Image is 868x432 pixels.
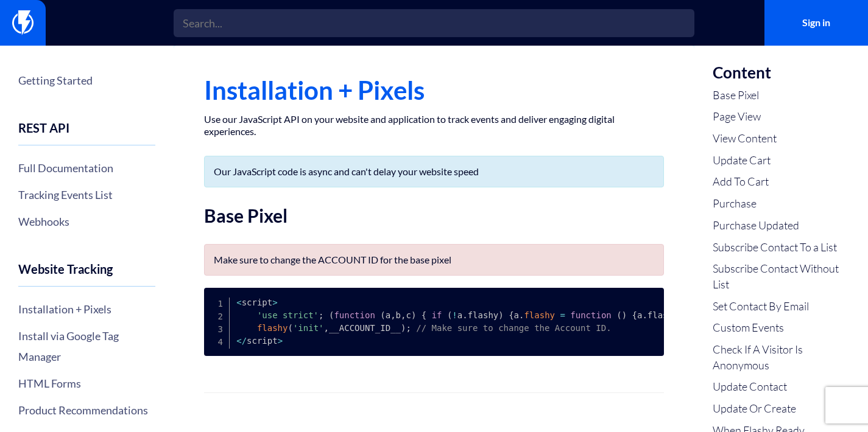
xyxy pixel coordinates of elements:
span: ; [319,310,323,320]
a: Getting Started [18,70,155,91]
p: Use our JavaScript API on your website and application to track events and deliver engaging digit... [204,113,664,138]
span: function [570,310,611,320]
span: 'init' [293,323,324,333]
a: Subscribe Contact To a List [713,240,850,256]
a: Set Contact By Email [713,299,850,315]
span: > [278,336,283,346]
span: 'use strict' [257,310,319,320]
span: . [519,310,524,320]
span: , [390,310,395,320]
a: Page View [713,109,850,125]
h1: Installation + Pixels [204,76,664,104]
a: Full Documentation [18,158,155,178]
a: Update Cart [713,153,850,169]
h3: Content [713,64,850,82]
span: { [422,310,426,320]
span: , [401,310,406,320]
span: ) [411,310,416,320]
span: // Make sure to change the Account ID. [416,323,611,333]
a: Subscribe Contact Without List [713,261,850,292]
span: ) [622,310,627,320]
h4: REST API [18,121,155,145]
input: Search... [174,9,694,37]
a: Update Or Create [713,401,850,417]
span: = [560,310,565,320]
a: Custom Events [713,320,850,336]
a: Base Pixel [713,88,850,103]
h2: Base Pixel [204,206,664,226]
span: ( [380,310,385,320]
span: ( [288,323,292,333]
span: , [324,323,329,333]
a: Product Recommendations [18,400,155,420]
p: Our JavaScript code is async and can't delay your website speed [214,165,654,178]
a: View Content [713,131,850,147]
span: ! [452,310,457,320]
span: ; [406,323,411,333]
span: < [236,336,241,346]
h4: Website Tracking [18,262,155,287]
span: > [272,298,277,307]
a: Check If A Visitor Is Anonymous [713,342,850,373]
span: flashy [524,310,555,320]
span: { [509,310,513,320]
p: Make sure to change the ACCOUNT ID for the base pixel [214,254,654,266]
span: < [236,298,241,307]
span: { [632,310,637,320]
span: . [642,310,647,320]
span: ( [616,310,621,320]
span: / [242,336,247,346]
a: Purchase Updated [713,218,850,234]
span: function [334,310,375,320]
a: Purchase [713,196,850,212]
span: ) [401,323,406,333]
a: Add To Cart [713,174,850,190]
span: if [432,310,442,320]
a: Installation + Pixels [18,299,155,319]
span: . [462,310,467,320]
span: ) [498,310,503,320]
span: ( [447,310,452,320]
a: Webhooks [18,211,155,232]
a: Tracking Events List [18,184,155,205]
a: Install via Google Tag Manager [18,326,155,367]
span: a b c [386,310,411,320]
span: ( [329,310,334,320]
a: Update Contact [713,379,850,395]
a: HTML Forms [18,373,155,394]
span: flashy [257,323,288,333]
